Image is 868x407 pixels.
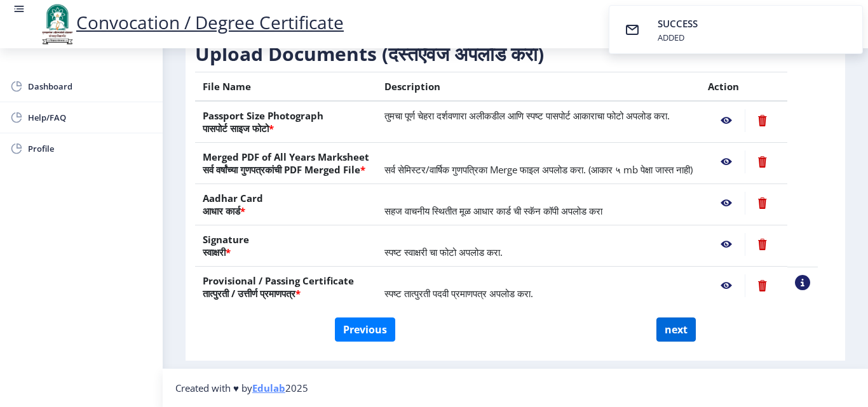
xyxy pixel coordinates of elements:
a: Edulab [252,382,285,394]
button: next [656,317,696,342]
th: Provisional / Passing Certificate तात्पुरती / उत्तीर्ण प्रमाणपत्र [195,267,377,308]
nb-action: View File [708,109,745,132]
nb-action: View File [708,192,745,215]
nb-action: View Sample PDC [795,275,810,290]
span: Help/FAQ [28,110,153,125]
span: सर्व सेमिस्टर/वार्षिक गुणपत्रिका Merge फाइल अपलोड करा. (आकार ५ mb पेक्षा जास्त नाही) [384,163,693,176]
span: SUCCESS [658,17,698,30]
span: स्पष्ट स्वाक्षरी चा फोटो अपलोड करा. [384,246,503,258]
th: Passport Size Photograph पासपोर्ट साइज फोटो [195,101,377,143]
th: Action [700,72,787,102]
nb-action: View File [708,150,745,173]
span: स्पष्ट तात्पुरती पदवी प्रमाणपत्र अपलोड करा. [384,287,533,300]
td: तुमचा पूर्ण चेहरा दर्शवणारा अलीकडील आणि स्पष्ट पासपोर्ट आकाराचा फोटो अपलोड करा. [377,101,700,143]
h3: Upload Documents (दस्तऐवज अपलोड करा) [195,41,818,67]
div: ADDED [658,32,700,43]
span: Dashboard [28,79,153,94]
th: Signature स्वाक्षरी [195,225,377,267]
th: File Name [195,72,377,102]
img: logo [38,3,76,46]
nb-action: Delete File [745,192,780,215]
button: Previous [335,317,395,342]
nb-action: Delete File [745,274,780,297]
nb-action: Delete File [745,233,780,256]
nb-action: View File [708,274,745,297]
nb-action: View File [708,233,745,256]
a: Convocation / Degree Certificate [38,10,344,34]
span: Created with ♥ by 2025 [175,382,308,394]
nb-action: Delete File [745,109,780,132]
span: Profile [28,141,153,156]
span: सहज वाचनीय स्थितीत मूळ आधार कार्ड ची स्कॅन कॉपी अपलोड करा [384,204,602,217]
th: Description [377,72,700,102]
th: Merged PDF of All Years Marksheet सर्व वर्षांच्या गुणपत्रकांची PDF Merged File [195,143,377,184]
nb-action: Delete File [745,150,780,173]
th: Aadhar Card आधार कार्ड [195,184,377,225]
